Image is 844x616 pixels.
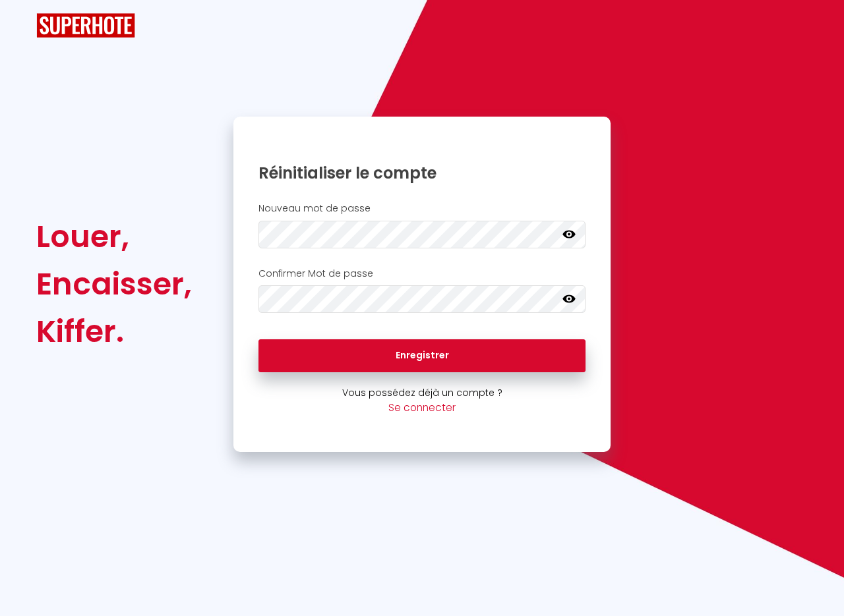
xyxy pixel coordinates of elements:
[36,260,192,308] div: Encaisser,
[258,163,586,183] h1: Réinitialiser le compte
[36,13,135,38] img: SuperHote logo
[388,401,456,414] a: Se connecter
[36,213,192,260] div: Louer,
[36,308,192,355] div: Kiffer.
[258,268,586,279] h2: Confirmer Mot de passe
[258,203,586,214] h2: Nouveau mot de passe
[233,385,611,400] p: Vous possédez déjà un compte ?
[258,339,586,372] button: Enregistrer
